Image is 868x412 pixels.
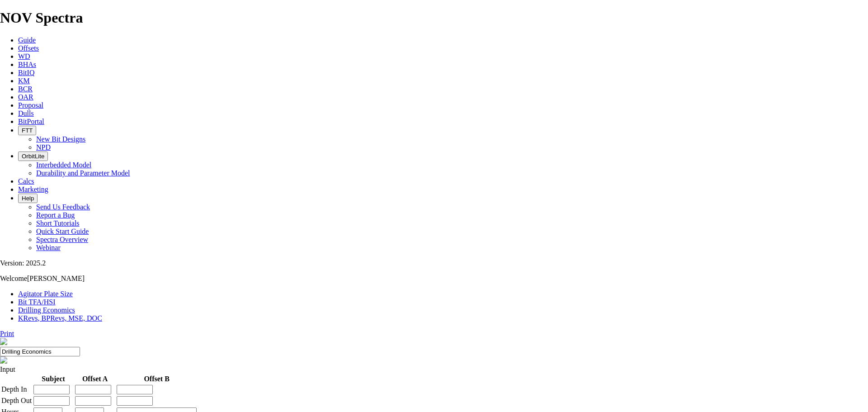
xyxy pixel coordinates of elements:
a: OAR [18,93,33,101]
a: Agitator Plate Size [18,290,73,298]
a: Proposal [18,101,43,109]
a: NPD [36,143,51,151]
td: Depth In [1,384,32,395]
a: BitPortal [18,118,44,125]
a: KM [18,77,30,85]
span: FTT [22,127,33,134]
a: Dulls [18,109,34,117]
a: Durability and Parameter Model [36,169,130,177]
a: Webinar [36,244,61,251]
a: Drilling Economics [18,306,75,314]
a: BCR [18,85,33,93]
a: New Bit Designs [36,135,85,143]
a: BitIQ [18,69,34,76]
a: Short Tutorials [36,219,80,227]
a: Offsets [18,44,39,52]
a: Marketing [18,185,48,193]
span: [PERSON_NAME] [27,275,85,282]
button: OrbitLite [18,152,48,161]
th: Subject [33,374,74,384]
a: Bit TFA/HSI [18,298,56,306]
a: BHAs [18,61,36,68]
a: Quick Start Guide [36,227,89,235]
span: Help [22,195,34,202]
a: Interbedded Model [36,161,91,169]
a: Calcs [18,177,34,185]
a: WD [18,52,30,60]
th: Offset A [75,374,115,384]
a: Send Us Feedback [36,203,90,211]
td: Depth Out [1,396,32,406]
a: Spectra Overview [36,236,88,243]
button: Help [18,194,38,203]
a: KRevs, BPRevs, MSE, DOC [18,314,102,322]
a: Guide [18,36,36,44]
a: Report a Bug [36,211,75,219]
button: FTT [18,126,36,135]
th: Offset B [116,374,197,384]
span: OrbitLite [22,153,44,160]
